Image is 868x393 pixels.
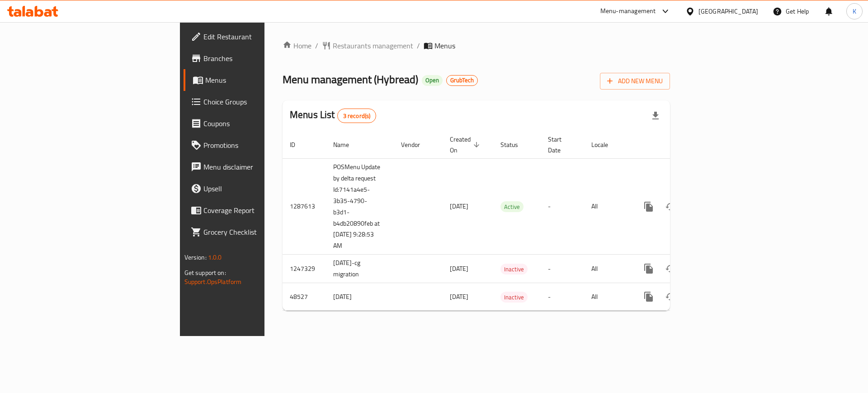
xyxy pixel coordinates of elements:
[283,69,418,90] span: Menu management ( Hybread )
[337,109,377,123] div: Total records count
[638,258,660,279] button: more
[548,134,573,156] span: Start Date
[184,134,325,156] a: Promotions
[184,26,325,47] a: Edit Restaurant
[184,251,207,263] span: Version:
[333,40,413,51] span: Restaurants management
[184,221,325,243] a: Grocery Checklist
[203,31,318,42] span: Edit Restaurant
[584,255,631,283] td: All
[184,113,325,134] a: Coupons
[326,283,394,311] td: [DATE]
[290,139,307,150] span: ID
[338,112,376,120] span: 3 record(s)
[283,131,732,311] table: enhanced table
[584,158,631,255] td: All
[450,134,482,156] span: Created On
[326,255,394,283] td: [DATE]-cg migration
[208,251,222,263] span: 1.0.0
[450,263,468,275] span: [DATE]
[184,267,226,279] span: Get support on:
[631,131,732,159] th: Actions
[205,75,318,85] span: Menus
[638,286,660,308] button: more
[500,202,524,212] span: Active
[698,6,758,16] div: [GEOGRAPHIC_DATA]
[450,200,468,212] span: [DATE]
[184,276,242,288] a: Support.OpsPlatform
[541,158,584,255] td: -
[591,139,620,150] span: Locale
[417,40,420,51] li: /
[645,105,666,127] div: Export file
[500,292,528,303] div: Inactive
[184,47,325,69] a: Branches
[660,286,681,308] button: Change Status
[203,140,318,151] span: Promotions
[607,76,663,87] span: Add New Menu
[422,75,443,86] div: Open
[203,227,318,237] span: Grocery Checklist
[500,201,524,212] div: Active
[184,156,325,178] a: Menu disclaimer
[447,76,477,84] span: GrubTech
[203,96,318,107] span: Choice Groups
[500,139,530,150] span: Status
[541,255,584,283] td: -
[203,183,318,194] span: Upsell
[184,178,325,199] a: Upsell
[853,6,856,16] span: K
[184,69,325,91] a: Menus
[333,139,361,150] span: Name
[203,53,318,64] span: Branches
[584,283,631,311] td: All
[500,292,528,303] span: Inactive
[283,40,670,51] nav: breadcrumb
[203,118,318,129] span: Coupons
[500,264,528,275] div: Inactive
[660,258,681,279] button: Change Status
[290,108,376,123] h2: Menus List
[422,76,443,84] span: Open
[322,40,413,51] a: Restaurants management
[326,158,394,255] td: POSMenu Update by delta request Id:7141a4e5-3b35-4790-b3d1-b4db20890feb at [DATE] 9:28:53 AM
[434,40,455,51] span: Menus
[450,291,468,303] span: [DATE]
[203,205,318,216] span: Coverage Report
[638,196,660,218] button: more
[600,73,670,90] button: Add New Menu
[184,199,325,221] a: Coverage Report
[184,91,325,113] a: Choice Groups
[660,196,681,218] button: Change Status
[203,161,318,172] span: Menu disclaimer
[500,264,528,275] span: Inactive
[600,6,656,17] div: Menu-management
[541,283,584,311] td: -
[401,139,432,150] span: Vendor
